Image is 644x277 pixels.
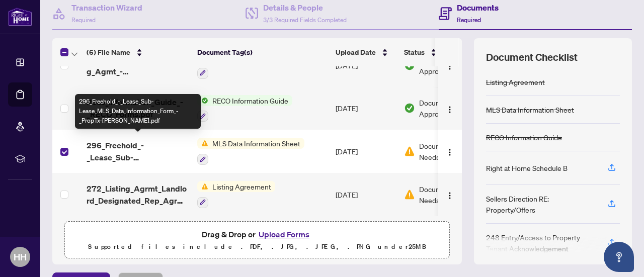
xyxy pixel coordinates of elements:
span: Document Checklist [486,50,578,64]
img: Status Icon [197,181,208,192]
img: Status Icon [197,138,208,149]
span: Upload Date [336,47,376,58]
th: (6) File Name [83,38,193,66]
span: Document Approved [419,97,481,119]
img: Logo [446,148,454,156]
h4: Transaction Wizard [71,2,142,14]
img: Status Icon [197,95,208,106]
p: Supported files include .PDF, .JPG, .JPEG, .PNG under 25 MB [71,241,443,253]
button: Logo [442,100,458,116]
div: RECO Information Guide [486,132,562,143]
span: Document Needs Work [419,140,471,162]
img: Logo [446,106,454,114]
span: 296_Freehold_-_Lease_Sub-Lease_MLS_Data_Information_Form_-_PropTx-[PERSON_NAME].pdf [87,139,189,163]
span: Required [457,16,481,24]
span: Drag & Drop or [202,228,312,241]
span: Document Needs Work [419,183,471,206]
button: Status IconListing Agreement [197,181,275,208]
div: Sellers Direction RE: Property/Offers [486,193,596,215]
img: Logo [446,62,454,70]
button: Logo [442,187,458,203]
h4: Details & People [263,2,347,14]
span: 3/3 Required Fields Completed [263,16,347,24]
img: logo [8,8,32,26]
span: 272_Listing_Agrmt_Landlord_Designated_Rep_Agrmt_Auth_to_Offer_for_Lease_-_PropTx-[PERSON_NAME].pdf [87,182,189,207]
span: (6) File Name [87,47,130,58]
button: Logo [442,143,458,159]
span: RECO Information Guide [208,95,292,106]
div: Right at Home Schedule B [486,162,568,173]
h4: Documents [457,2,499,14]
td: [DATE] [332,173,400,216]
th: Upload Date [332,38,400,66]
span: Listing Agreement [208,181,275,192]
button: Status IconRECO Information Guide [197,95,292,122]
span: Status [404,47,425,58]
img: Document Status [404,189,415,200]
th: Status [400,38,486,66]
img: Document Status [404,103,415,114]
button: Open asap [604,242,634,272]
span: HH [14,250,27,264]
button: Upload Forms [256,228,312,241]
span: MLS Data Information Sheet [208,138,304,149]
th: Document Tag(s) [193,38,332,66]
td: [DATE] [332,130,400,173]
img: Logo [446,192,454,200]
div: Listing Agreement [486,76,545,87]
button: Status IconMLS Data Information Sheet [197,138,304,165]
div: 296_Freehold_-_Lease_Sub-Lease_MLS_Data_Information_Form_-_PropTx-[PERSON_NAME].pdf [75,94,201,129]
div: MLS Data Information Sheet [486,104,574,115]
span: Drag & Drop orUpload FormsSupported files include .PDF, .JPG, .JPEG, .PNG under25MB [65,222,449,259]
span: Required [71,16,96,24]
img: Document Status [404,146,415,157]
td: [DATE] [332,87,400,130]
div: 248 Entry/Access to Property Tenant Acknowledgement [486,232,596,254]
